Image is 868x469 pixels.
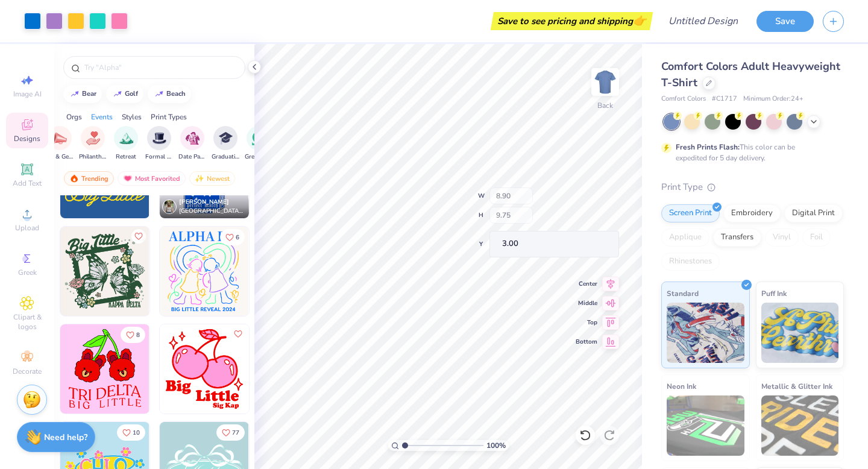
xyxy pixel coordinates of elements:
[667,287,699,300] span: Standard
[149,227,238,316] img: 4ead87cf-41ad-4603-ad0a-6bff3f95a77e
[219,131,233,145] img: Graduation Image
[676,142,824,163] div: This color can be expedited for 5 day delivery.
[593,70,617,94] img: Back
[13,178,42,188] span: Add Text
[597,100,613,111] div: Back
[486,440,506,451] span: 100 %
[14,134,40,143] span: Designs
[83,61,237,74] input: Try "Alpha"
[236,234,239,241] span: 6
[131,229,146,244] button: Like
[79,126,107,162] button: filter button
[123,174,133,183] img: most_fav.gif
[179,207,244,216] span: [GEOGRAPHIC_DATA], [GEOGRAPHIC_DATA]
[60,227,149,316] img: b9f3fce2-7aa9-450c-ab88-56d6fd5cef63
[178,153,206,162] span: Date Parties & Socials
[117,424,145,441] button: Like
[723,204,781,222] div: Embroidery
[712,94,737,104] span: # C1717
[494,12,650,30] div: Save to see pricing and shipping
[46,126,74,162] div: filter for PR & General
[119,131,133,145] img: Retreat Image
[178,126,206,162] div: filter for Date Parties & Socials
[44,432,87,443] strong: Need help?
[756,11,814,32] button: Save
[576,318,597,327] span: Top
[133,430,140,436] span: 10
[245,153,272,162] span: Greek Week
[245,126,272,162] button: filter button
[160,227,249,316] img: e506554f-6432-4b8f-b27e-79dfe7d67682
[761,287,787,300] span: Puff Ink
[46,153,74,162] span: PR & General
[743,94,804,104] span: Minimum Order: 24 +
[189,171,235,186] div: Newest
[661,228,709,247] div: Applique
[761,395,839,456] img: Metallic & Glitter Ink
[248,324,338,414] img: 2dde8f7a-e9d8-441a-9a8b-82640ff591e4
[70,90,80,98] img: trend_line.gif
[113,90,122,98] img: trend_line.gif
[761,303,839,363] img: Puff Ink
[13,89,42,99] span: Image AI
[145,126,173,162] button: filter button
[216,424,245,441] button: Like
[18,268,37,277] span: Greek
[667,395,744,456] img: Neon Ink
[162,200,177,214] img: Avatar
[659,9,747,33] input: Untitled Design
[661,59,840,90] span: Comfort Colors Adult Heavyweight T-Shirt
[151,112,187,122] div: Print Types
[576,338,597,346] span: Bottom
[66,112,82,122] div: Orgs
[179,198,229,206] span: [PERSON_NAME]
[6,312,48,332] span: Clipart & logos
[661,204,720,222] div: Screen Print
[160,324,249,414] img: 35cd15e1-4999-4e26-a8c2-3b9a060881cc
[186,131,200,145] img: Date Parties & Socials Image
[576,299,597,307] span: Middle
[13,367,42,376] span: Decorate
[53,131,67,145] img: PR & General Image
[676,142,740,152] strong: Fresh Prints Flash:
[116,153,136,162] span: Retreat
[114,126,138,162] button: filter button
[82,90,96,97] div: bear
[220,229,245,245] button: Like
[64,171,114,186] div: Trending
[106,85,143,103] button: golf
[91,112,113,122] div: Events
[63,85,102,103] button: bear
[15,223,39,233] span: Upload
[633,13,646,28] span: 👉
[667,380,696,392] span: Neon Ink
[114,126,138,162] div: filter for Retreat
[802,228,831,247] div: Foil
[195,174,204,183] img: Newest.gif
[46,126,74,162] button: filter button
[248,227,338,316] img: 862d411a-2ae0-4f48-b3ee-6f88ccf7493f
[713,228,761,247] div: Transfers
[784,204,843,222] div: Digital Print
[154,90,164,98] img: trend_line.gif
[761,380,832,392] span: Metallic & Glitter Ink
[667,303,744,363] img: Standard
[60,324,149,414] img: b8b3f28e-7339-4e80-9dfc-8cdd5bd8fe3a
[245,126,272,162] div: filter for Greek Week
[576,280,597,288] span: Center
[661,253,720,271] div: Rhinestones
[69,174,79,183] img: trending.gif
[86,131,100,145] img: Philanthropy Image
[765,228,799,247] div: Vinyl
[661,180,844,194] div: Print Type
[153,131,166,145] img: Formal & Semi Image
[231,327,245,341] button: Like
[118,171,186,186] div: Most Favorited
[145,153,173,162] span: Formal & Semi
[149,324,238,414] img: 351a09ae-1429-4c90-9a85-d3e1951843f6
[232,430,239,436] span: 77
[212,153,239,162] span: Graduation
[121,327,145,343] button: Like
[79,153,107,162] span: Philanthropy
[145,126,173,162] div: filter for Formal & Semi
